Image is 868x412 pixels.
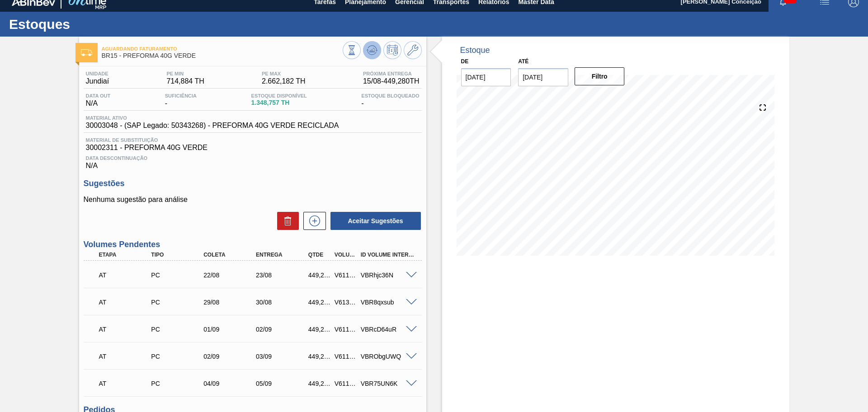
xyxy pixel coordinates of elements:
[86,137,420,143] span: Material de Substituição
[306,252,333,258] div: Qtde
[163,93,199,108] div: -
[306,326,333,333] div: 449,280
[165,93,197,98] span: Suficiência
[262,77,306,85] span: 2.662,182 TH
[361,93,419,98] span: Estoque Bloqueado
[84,196,422,204] p: Nenhuma sugestão para análise
[201,353,260,360] div: 02/09/2025
[273,212,299,230] div: Excluir Sugestões
[306,353,333,360] div: 449,280
[359,326,417,333] div: VBRcD64uR
[254,272,312,279] div: 23/08/2025
[149,380,208,387] div: Pedido de Compra
[306,299,333,306] div: 449,280
[149,272,208,279] div: Pedido de Compra
[97,252,156,258] div: Etapa
[363,41,381,59] button: Atualizar Gráfico
[99,326,153,333] p: AT
[102,52,343,59] span: BR15 - PREFORMA 40G VERDE
[254,353,312,360] div: 03/09/2025
[84,152,422,170] div: N/A
[251,93,307,98] span: Estoque Disponível
[251,99,307,106] span: 1.348,757 TH
[299,212,326,230] div: Nova sugestão
[86,115,339,121] span: Material ativo
[149,252,208,258] div: Tipo
[359,299,417,306] div: VBR8qxsub
[254,380,312,387] div: 05/09/2025
[201,380,260,387] div: 04/09/2025
[332,326,359,333] div: V611924
[363,77,420,85] span: 15/08 - 449,280 TH
[86,77,109,85] span: Jundiaí
[461,58,469,65] label: De
[99,299,153,306] p: AT
[97,292,156,312] div: Aguardando Informações de Transporte
[84,179,422,188] h3: Sugestões
[359,380,417,387] div: VBR75UN6K
[306,380,333,387] div: 449,280
[359,353,417,360] div: VBRObgUWQ
[102,46,343,51] span: Aguardando Faturamento
[81,49,92,56] img: Ícone
[86,122,339,130] span: 30003048 - (SAP Legado: 50343268) - PREFORMA 40G VERDE RECICLADA
[518,58,528,65] label: Até
[332,299,359,306] div: V613023
[254,326,312,333] div: 02/09/2025
[97,265,156,285] div: Aguardando Informações de Transporte
[359,252,417,258] div: Id Volume Interno
[86,93,111,98] span: Data out
[326,211,422,231] div: Aceitar Sugestões
[332,353,359,360] div: V611925
[383,41,401,59] button: Programar Estoque
[254,252,312,258] div: Entrega
[461,68,511,86] input: dd/mm/yyyy
[149,326,208,333] div: Pedido de Compra
[330,212,421,230] button: Aceitar Sugestões
[86,144,420,152] span: 30002311 - PREFORMA 40G VERDE
[404,41,422,59] button: Ir ao Master Data / Geral
[97,374,156,393] div: Aguardando Informações de Transporte
[359,272,417,279] div: VBRhjc36N
[201,326,260,333] div: 01/09/2025
[359,93,421,108] div: -
[84,93,113,108] div: N/A
[86,71,109,76] span: Unidade
[460,46,490,55] div: Estoque
[575,67,625,85] button: Filtro
[306,272,333,279] div: 449,280
[149,299,208,306] div: Pedido de Compra
[363,71,420,76] span: Próxima Entrega
[86,155,420,161] span: Data Descontinuação
[332,272,359,279] div: V611647
[201,272,260,279] div: 22/08/2025
[254,299,312,306] div: 30/08/2025
[99,380,153,387] p: AT
[97,319,156,339] div: Aguardando Informações de Transporte
[201,252,260,258] div: Coleta
[9,19,170,29] h1: Estoques
[97,346,156,366] div: Aguardando Informações de Transporte
[332,380,359,387] div: V611926
[343,41,361,59] button: Visão Geral dos Estoques
[149,353,208,360] div: Pedido de Compra
[201,299,260,306] div: 29/08/2025
[84,240,422,249] h3: Volumes Pendentes
[262,71,306,76] span: PE MAX
[166,77,204,85] span: 714,884 TH
[99,353,153,360] p: AT
[332,252,359,258] div: Volume Portal
[166,71,204,76] span: PE MIN
[99,272,153,279] p: AT
[518,68,568,86] input: dd/mm/yyyy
